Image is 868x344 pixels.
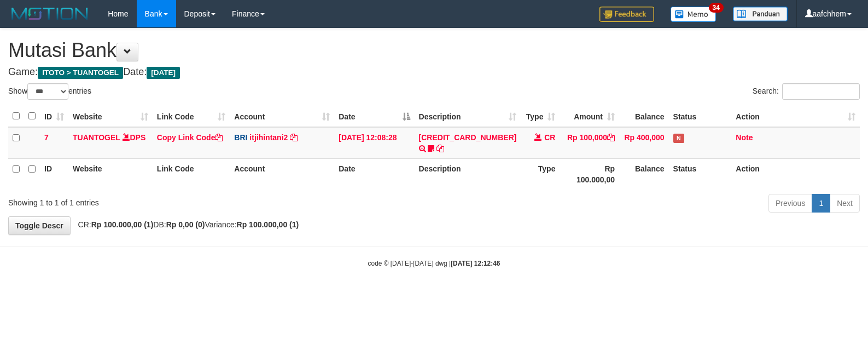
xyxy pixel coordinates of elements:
[451,260,500,267] strong: [DATE] 12:12:46
[40,106,68,127] th: ID: activate to sort column ascending
[619,106,669,127] th: Balance
[415,106,521,127] th: Description: activate to sort column ascending
[68,106,153,127] th: Website: activate to sort column ascending
[8,216,71,235] a: Toggle Descr
[671,7,716,22] img: Button%20Memo.svg
[599,7,654,22] img: Feedback.jpg
[415,158,521,190] th: Description
[73,220,299,229] span: CR: DB: Variance:
[709,3,724,13] span: 34
[68,127,153,159] td: DPS
[237,220,299,229] strong: Rp 100.000,00 (1)
[619,127,669,159] td: Rp 400,000
[619,158,669,190] th: Balance
[731,106,860,127] th: Action: activate to sort column ascending
[812,194,830,213] a: 1
[234,133,247,142] span: BRI
[8,67,860,78] h4: Game: Date:
[147,67,180,79] span: [DATE]
[8,39,860,61] h1: Mutasi Bank
[669,106,732,127] th: Status
[768,194,812,213] a: Previous
[68,158,153,190] th: Website
[731,158,860,190] th: Action
[607,133,615,142] a: Copy Rp 100,000 to clipboard
[521,106,560,127] th: Type: activate to sort column ascending
[560,106,619,127] th: Amount: activate to sort column ascending
[153,158,230,190] th: Link Code
[91,220,154,229] strong: Rp 100.000,00 (1)
[44,133,49,142] span: 7
[290,133,298,142] a: Copy itjihintani2 to clipboard
[153,106,230,127] th: Link Code: activate to sort column ascending
[753,83,860,100] label: Search:
[157,133,223,142] a: Copy Link Code
[669,158,732,190] th: Status
[334,127,414,159] td: [DATE] 12:08:28
[166,220,205,229] strong: Rp 0,00 (0)
[560,127,619,159] td: Rp 100,000
[334,106,414,127] th: Date: activate to sort column descending
[419,133,517,142] a: [CREDIT_CARD_NUMBER]
[8,83,91,100] label: Show entries
[40,158,68,190] th: ID
[230,158,334,190] th: Account
[249,133,288,142] a: itjihintani2
[673,134,684,143] span: Has Note
[368,260,500,267] small: code © [DATE]-[DATE] dwg |
[560,158,619,190] th: Rp 100.000,00
[436,144,444,153] a: Copy 367001009882502 to clipboard
[782,83,860,100] input: Search:
[230,106,334,127] th: Account: activate to sort column ascending
[73,133,120,142] a: TUANTOGEL
[544,133,555,142] span: CR
[334,158,414,190] th: Date
[27,83,68,100] select: Showentries
[38,67,123,79] span: ITOTO > TUANTOGEL
[733,7,788,21] img: panduan.png
[736,133,753,142] a: Note
[8,5,91,22] img: MOTION_logo.png
[521,158,560,190] th: Type
[830,194,860,213] a: Next
[8,193,353,208] div: Showing 1 to 1 of 1 entries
